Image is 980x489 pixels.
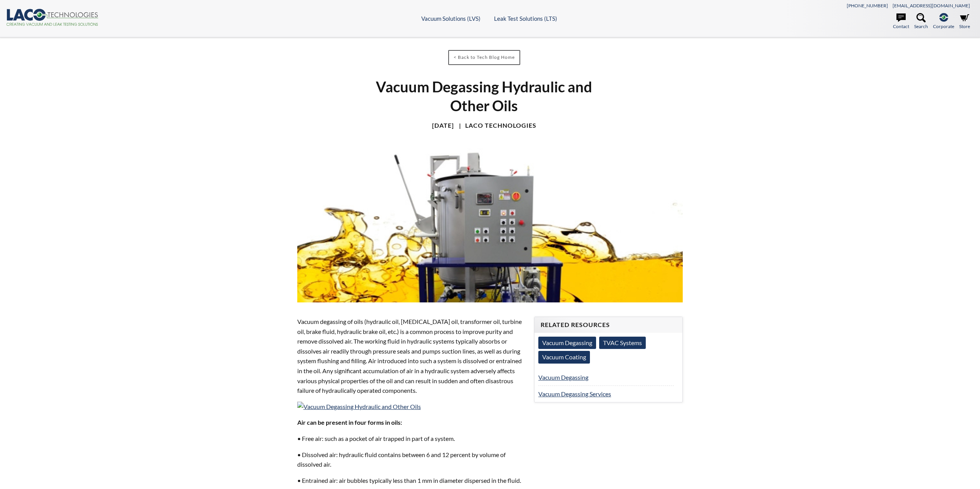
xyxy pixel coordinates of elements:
[933,23,954,30] span: Corporate
[538,351,590,363] a: Vacuum Coating
[893,3,970,8] a: [EMAIL_ADDRESS][DOMAIN_NAME]
[541,321,676,329] h4: Related Resources
[599,337,646,349] a: TVAC Systems
[448,50,520,65] a: < Back to Tech Blog Home
[494,15,557,22] a: Leak Test Solutions (LTS)
[297,450,525,469] p: • Dissolved air: hydraulic fluid contains between 6 and 12 percent by volume of dissolved air.
[432,122,454,130] h4: [DATE]
[297,317,525,396] p: Vacuum degassing of oils (hydraulic oil, [MEDICAL_DATA] oil, transformer oil, turbine oil, brake ...
[893,13,909,30] a: Contact
[959,13,970,30] a: Store
[538,337,596,349] a: Vacuum Degassing
[297,402,421,412] img: Vacuum Degassing Hydraulic and Other Oils
[847,3,888,8] a: [PHONE_NUMBER]
[297,434,525,444] p: • Free air: such as a pocket of air trapped in part of a system.
[455,122,536,130] h4: LACO Technologies
[914,13,928,30] a: Search
[297,476,525,486] p: • Entrained air: air bubbles typically less than 1 mm in diameter dispersed in the fluid.
[297,419,402,426] strong: Air can be present in four forms in oils:
[421,15,481,22] a: Vacuum Solutions (LVS)
[538,390,611,397] a: Vacuum Degassing Services
[538,374,588,381] a: Vacuum Degassing
[355,77,613,115] h1: Vacuum Degassing Hydraulic and Other Oils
